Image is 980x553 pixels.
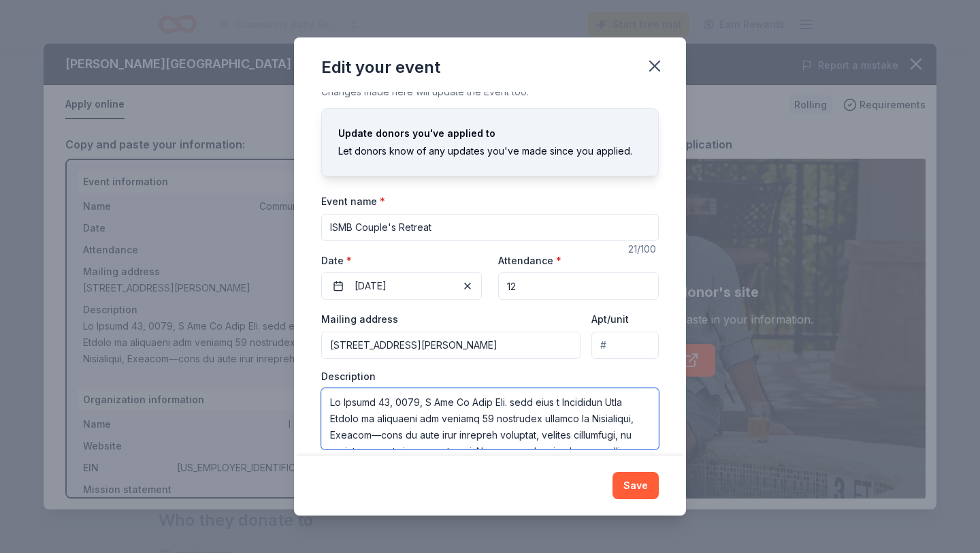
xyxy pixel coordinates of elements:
[591,332,659,359] input: #
[321,254,482,268] label: Date
[321,370,376,383] label: Description
[338,143,642,159] div: Let donors know of any updates you've made since you applied.
[498,272,659,300] input: 20
[321,388,659,449] textarea: Lo Ipsumd 43, 0079, S Ame Co Adip Eli. sedd eius t Incididun Utla Etdolo ma aliquaeni adm veniamq...
[338,125,642,142] div: Update donors you've applied to
[591,313,629,326] label: Apt/unit
[321,332,581,359] input: Enter a US address
[321,214,659,241] input: Spring Fundraiser
[321,313,398,326] label: Mailing address
[612,472,659,499] button: Save
[321,57,440,78] div: Edit your event
[321,195,385,208] label: Event name
[321,272,482,300] button: [DATE]
[498,254,561,268] label: Attendance
[321,84,659,100] div: Changes made here will update the Event too.
[628,241,659,257] div: 21 /100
